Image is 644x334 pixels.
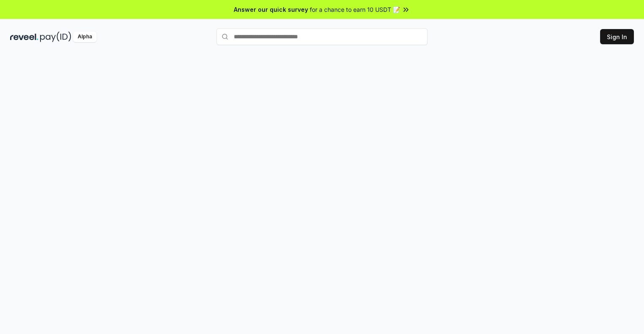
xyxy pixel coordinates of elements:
[73,32,97,42] div: Alpha
[40,32,71,42] img: pay_id
[234,5,308,14] span: Answer our quick survey
[600,29,634,44] button: Sign In
[310,5,400,14] span: for a chance to earn 10 USDT 📝
[10,32,38,42] img: reveel_dark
